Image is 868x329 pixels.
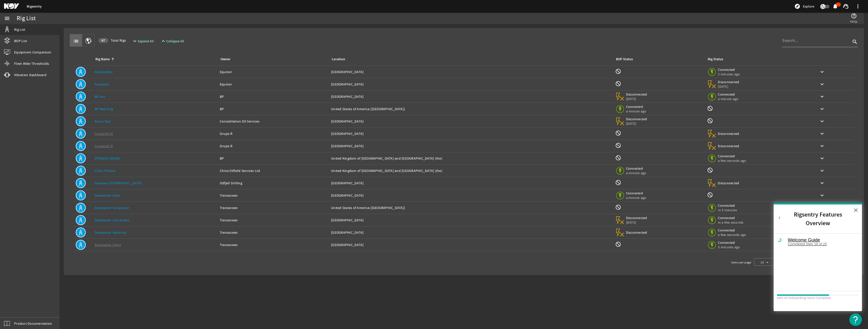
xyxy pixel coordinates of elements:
[718,67,740,72] span: Connected
[615,241,621,247] mat-icon: BOP Monitoring not available for this rig
[220,119,327,124] div: Constellation Oil Services
[331,106,611,111] div: United States of America ([GEOGRAPHIC_DATA])
[626,104,647,109] span: Connected
[819,192,825,198] mat-icon: keyboard_arrow_down
[777,215,782,220] button: Back to Resource Center Home
[95,56,110,62] div: Rig Name
[794,3,800,9] mat-icon: explore
[220,193,327,198] div: Transocean
[707,192,713,198] mat-icon: Rig Monitoring not available for this rig
[615,204,621,210] mat-icon: BOP Monitoring not available for this rig
[98,38,108,43] div: 47
[718,240,740,245] span: Connected
[95,230,126,235] a: Deepwater Mykonos
[95,82,109,86] a: Askepott
[819,143,825,149] mat-icon: keyboard_arrow_down
[626,166,647,171] span: Connected
[852,39,858,45] i: search
[707,105,713,111] mat-icon: Rig Monitoring not available for this rig
[718,203,739,208] span: Connected
[220,230,327,235] div: Transocean
[626,97,647,101] span: [DATE]
[331,94,611,99] div: [GEOGRAPHIC_DATA]
[220,82,327,87] div: Equinor
[221,56,230,62] div: Owner
[14,38,27,43] span: BOP List
[718,80,739,84] span: Disconnected
[220,168,327,173] div: China Oilfield Services Ltd.
[220,106,327,111] div: BP
[626,121,647,126] span: [DATE]
[774,204,862,233] h2: Rigsentry Features Overview
[95,56,214,62] div: Rig Name
[718,144,739,148] span: Disconnected
[95,144,113,148] a: Cantarell IV
[331,69,611,74] div: [GEOGRAPHIC_DATA]
[14,72,46,77] span: Vibration Dashboard
[819,106,825,112] mat-icon: keyboard_arrow_down
[130,37,156,46] button: Expand All
[707,167,713,173] mat-icon: Rig Monitoring not available for this rig
[95,205,129,210] a: Deepwater Conqueror
[819,94,825,100] mat-icon: keyboard_arrow_down
[819,168,825,174] mat-icon: keyboard_arrow_down
[819,118,825,124] mat-icon: keyboard_arrow_down
[819,131,825,137] mat-icon: keyboard_arrow_down
[331,56,609,62] div: Location
[615,180,621,186] mat-icon: BOP Monitoring not available for this rig
[17,16,36,21] div: Rig List
[331,119,611,124] div: [GEOGRAPHIC_DATA]
[220,156,327,161] div: BP
[95,218,129,222] a: Deepwater Corcovado
[220,69,327,74] div: Equinor
[138,39,154,44] span: Expand All
[792,2,816,10] button: Explore
[331,230,611,235] div: [GEOGRAPHIC_DATA]
[718,245,740,249] span: 3 minutes ago
[331,218,611,223] div: [GEOGRAPHIC_DATA]
[158,37,186,46] button: Collapse All
[98,38,126,43] span: Total Rigs
[718,154,746,158] span: Connected
[788,238,855,242] div: Welcome Guide
[718,84,739,89] span: [DATE]
[95,119,111,124] a: Brava Star
[819,69,825,75] mat-icon: keyboard_arrow_down
[718,216,743,220] span: Connected
[626,230,647,235] span: Disconnected
[14,27,25,32] span: Rig List
[331,181,611,186] div: [GEOGRAPHIC_DATA]
[707,118,713,124] mat-icon: Rig Monitoring not available for this rig
[852,0,864,12] button: more_vert
[331,242,611,247] div: [GEOGRAPHIC_DATA]
[849,313,862,326] button: Open Resource Center
[95,131,113,136] a: Cantarell III
[220,181,327,186] div: Odfjell Drilling
[95,107,113,111] a: BP Mad Dog
[331,205,611,210] div: United States of America ([GEOGRAPHIC_DATA])
[73,38,79,44] mat-icon: list
[785,238,855,246] button: Welcome GuideCompleted Step 16 of 25
[718,232,746,237] span: a few seconds ago
[777,296,859,300] div: 64% of Onboarding Items Complete
[626,117,647,121] span: Disconnected
[332,56,345,62] div: Location
[626,171,647,175] span: a minute ago
[626,109,647,113] span: a minute ago
[850,19,857,24] span: Help
[708,56,723,62] div: Rig Status
[853,206,858,214] button: Close
[160,38,164,44] mat-icon: expand_less
[718,208,739,212] span: in 3 minutes
[220,131,327,136] div: Grupo R
[220,56,325,62] div: Owner
[14,61,49,66] span: Fleet Wide Thresholds
[788,242,855,246] div: Completed Step 16 of 25
[731,260,752,265] div: Items per page:
[718,92,739,97] span: Connected
[843,3,849,9] mat-icon: support_agent
[95,70,113,74] a: Askeladden
[626,216,647,220] span: Disconnected
[718,97,739,101] span: a minute ago
[819,81,825,87] mat-icon: keyboard_arrow_down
